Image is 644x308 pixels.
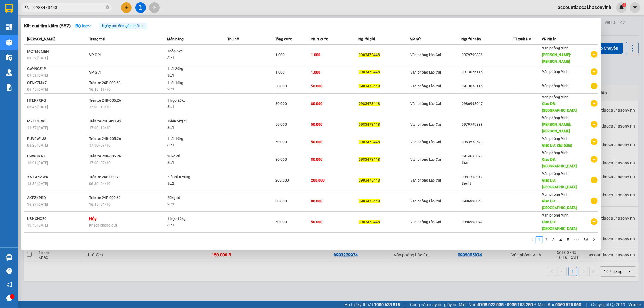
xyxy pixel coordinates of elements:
span: 200.000 [311,178,325,183]
span: Văn phòng Lào Cai [410,122,441,127]
span: Trên xe 24B-005.26 [89,154,121,158]
div: thế ht [462,180,513,187]
span: 0983473448 [359,70,380,74]
span: Giao DĐ: [GEOGRAPHIC_DATA] [542,199,577,210]
span: left [530,238,534,241]
span: 06:30 - 04/10 [89,182,111,186]
span: 17:00 - 10/10 [89,126,111,130]
li: 2 [543,236,550,243]
span: plus-circle [591,156,598,163]
span: 200.000 [275,178,289,183]
span: 09:52 [DATE] [27,56,48,60]
button: Bộ lọcdown [71,21,97,31]
span: Văn phòng Lào Cai [410,140,441,144]
span: Văn phòng Vinh [542,172,569,176]
div: SL: 1 [167,72,213,79]
div: SL: 1 [167,86,213,93]
li: 3 [550,236,557,243]
span: close-circle [106,5,109,9]
span: Thu hộ [227,37,239,41]
span: VP Nhận [542,37,556,41]
a: 4 [558,237,564,243]
input: Tìm tên, số ĐT hoặc mã đơn [33,4,104,11]
span: Giao DĐ: [GEOGRAPHIC_DATA] [542,157,577,168]
span: [PERSON_NAME]: [PERSON_NAME] [542,53,571,64]
span: plus-circle [591,121,598,128]
div: 0913076115 [462,69,513,75]
span: 0983473448 [359,140,380,144]
div: 1 tải 10kg [167,80,213,87]
strong: Hủy [89,216,97,221]
span: Trên xe 24F-000.63 [89,81,121,85]
span: 16:45 - 01/10 [89,202,111,207]
span: [PERSON_NAME] [27,37,55,41]
img: warehouse-icon [6,54,12,61]
span: Văn phòng Vinh [542,137,569,141]
div: SL: 2 [167,180,213,187]
span: Trạng thái [89,37,105,41]
span: 17:00 - 07/10 [89,161,111,165]
div: SL: 1 [167,104,213,110]
div: 0979799838 [462,122,513,128]
span: Người gửi [358,37,375,41]
span: Văn phòng Vinh [542,116,569,120]
span: Trên xe 24H-023.49 [89,119,121,123]
span: Văn phòng Lào Cai [410,157,441,162]
span: VP Gửi [89,70,101,75]
span: TT xuất HĐ [513,37,532,41]
span: 50.000 [275,122,287,127]
img: logo-vxr [5,4,13,13]
span: Văn phòng Lào Cai [410,199,441,203]
li: 56 [582,236,591,243]
span: 50.000 [311,122,322,127]
span: plus-circle [591,68,598,75]
span: 09:52 [DATE] [27,73,48,78]
span: 13:32 [DATE] [27,182,48,186]
span: Chưa cước [311,37,328,41]
span: Văn phòng Vinh [542,84,569,88]
span: 50.000 [311,84,322,88]
span: Giao DĐ: [GEOGRAPHIC_DATA] [542,220,577,231]
div: MZFF4TWS [27,118,87,125]
span: Văn phòng Vinh [542,192,569,197]
span: Người nhận [462,37,481,41]
div: SL: 1 [167,160,213,166]
span: VP Gửi [89,53,101,57]
span: Trên xe 24B-005.26 [89,137,121,141]
div: 1 tải 20kg [167,66,213,72]
span: 50.000 [275,84,287,88]
span: 0983473448 [359,157,380,162]
span: Văn phòng Lào Cai [410,53,441,57]
div: SL: 1 [167,201,213,208]
span: ••• [572,236,582,243]
span: plus-circle [591,138,598,145]
span: 80.000 [275,199,287,203]
img: solution-icon [6,84,12,91]
div: 1 hộp 10kg [167,216,213,222]
span: 10:01 [DATE] [27,161,48,165]
span: 0983473448 [359,178,380,183]
span: 0983473448 [359,84,380,88]
h3: Kết quả tìm kiếm ( 557 ) [24,23,71,29]
div: SL: 1 [167,125,213,131]
span: Tổng cước [275,37,292,41]
span: 1.000 [275,70,285,75]
span: 80.000 [311,157,322,162]
span: Khách không gửi [89,223,117,227]
a: 2 [543,237,550,243]
li: 5 [565,236,572,243]
span: 50.000 [311,140,322,144]
span: Giao DĐ: [GEOGRAPHIC_DATA] [542,178,577,189]
div: 1hôp 5kg [167,48,213,55]
span: 0983473448 [359,53,380,57]
span: message [6,295,12,301]
span: 50.000 [275,220,287,224]
a: 5 [565,237,572,243]
div: 0979799838 [462,52,513,58]
span: 16:37 [DATE] [27,202,48,207]
li: Previous Page [528,236,536,243]
span: plus-circle [591,83,598,89]
span: Trên xe 24F-000.63 [89,196,121,200]
span: 10:45 [DATE] [27,223,48,227]
span: 80.000 [275,102,287,106]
